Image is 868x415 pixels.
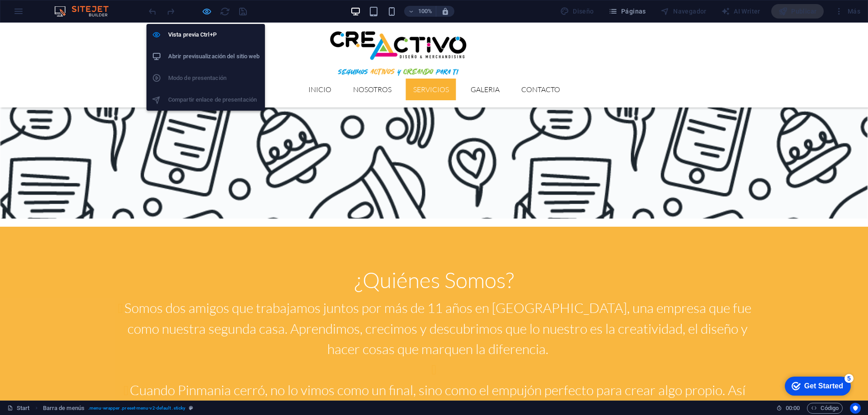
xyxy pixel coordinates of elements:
[811,403,839,414] span: Código
[404,6,436,17] button: 100%
[43,403,193,414] nav: breadcrumb
[67,2,76,11] div: 5
[418,6,432,17] h6: 100%
[43,403,85,414] span: Haz clic para seleccionar y doble clic para editar
[609,7,646,16] span: Páginas
[557,4,598,19] div: Diseño (Ctrl+Alt+Y)
[792,405,793,411] span: :
[189,406,193,410] i: Este elemento es un preajuste personalizable
[441,7,449,15] i: Al redimensionar, ajustar el nivel de zoom automáticamente para ajustarse al dispositivo elegido.
[27,10,66,18] div: Get Started
[786,403,800,414] span: 00 00
[605,4,650,19] button: Páginas
[7,403,30,414] a: Haz clic para cancelar la selección y doble clic para abrir páginas
[807,403,843,414] button: Código
[776,403,800,414] h6: Tiempo de la sesión
[88,403,185,414] span: . menu-wrapper .preset-menu-v2-default .sticky
[52,6,120,17] img: Editor Logo
[168,51,259,62] h6: Abrir previsualización del sitio web
[168,29,259,40] h6: Vista previa Ctrl+P
[850,403,861,414] button: Usercentrics
[7,5,73,23] div: Get Started 5 items remaining, 0% complete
